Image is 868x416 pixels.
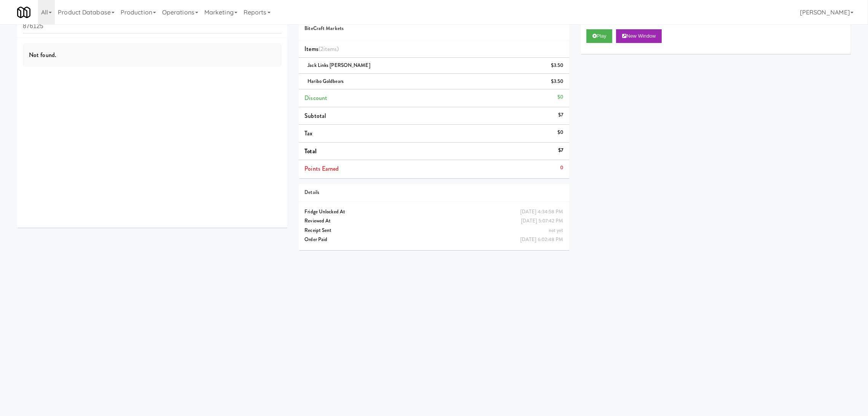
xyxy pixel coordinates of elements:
[520,235,564,245] div: [DATE] 6:02:48 PM
[551,77,564,86] div: $3.50
[616,29,662,43] button: New Window
[304,94,327,102] span: Discount
[304,147,317,156] span: Total
[319,44,339,53] span: (2 )
[23,19,282,33] input: Search vision orders
[307,78,344,85] span: Haribo Goldbears
[304,216,563,226] div: Reviewed At
[17,6,30,19] img: Micromart
[557,128,563,137] div: $0
[549,227,564,234] span: not yet
[520,207,564,217] div: [DATE] 4:34:58 PM
[551,61,564,70] div: $3.50
[304,129,312,138] span: Tax
[304,164,339,173] span: Points Earned
[304,207,563,217] div: Fridge Unlocked At
[557,92,563,102] div: $0
[561,163,564,173] div: 0
[558,146,563,155] div: $7
[304,226,563,235] div: Receipt Sent
[304,44,339,53] span: Items
[521,216,564,226] div: [DATE] 5:07:42 PM
[323,44,337,53] ng-pluralize: items
[307,62,370,69] span: Jack Links [PERSON_NAME]
[304,26,563,32] h5: BiteCraft Markets
[558,110,563,120] div: $7
[586,29,613,43] button: Play
[304,188,563,197] div: Details
[304,235,563,245] div: Order Paid
[29,51,56,59] span: Not found.
[304,111,326,120] span: Subtotal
